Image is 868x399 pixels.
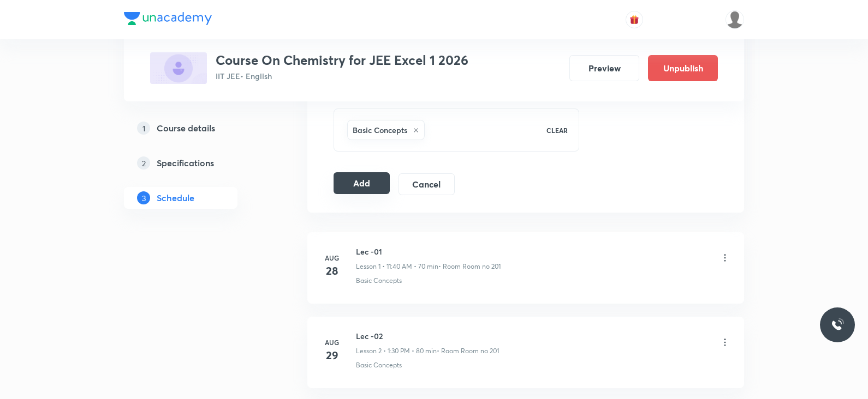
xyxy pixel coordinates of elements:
[137,191,150,204] p: 3
[356,330,499,342] h6: Lec -02
[629,15,639,25] img: avatar
[137,122,150,135] p: 1
[137,156,150,170] p: 2
[157,122,215,135] h5: Course details
[321,347,343,364] h4: 29
[321,337,343,347] h6: Aug
[831,318,844,331] img: ttu
[626,11,643,28] button: avatar
[150,52,207,84] img: 5DA6DA3C-67D2-41F7-880B-B811EAC24893_plus.png
[334,172,390,194] button: Add
[356,360,402,370] p: Basic Concepts
[399,173,455,195] button: Cancel
[437,346,499,356] p: • Room Room no 201
[648,55,718,81] button: Unpublish
[356,246,501,257] h6: Lec -01
[438,262,501,271] p: • Room Room no 201
[157,191,194,204] h5: Schedule
[216,70,468,82] p: IIT JEE • English
[124,152,272,174] a: 2Specifications
[216,52,468,68] h3: Course On Chemistry for JEE Excel 1 2026
[546,125,568,135] p: CLEAR
[353,124,407,136] h6: Basic Concepts
[356,346,437,356] p: Lesson 2 • 1:30 PM • 80 min
[356,276,402,286] p: Basic Concepts
[569,55,639,81] button: Preview
[356,262,438,271] p: Lesson 1 • 11:40 AM • 70 min
[321,253,343,263] h6: Aug
[321,263,343,279] h4: 28
[157,156,214,170] h5: Specifications
[726,10,744,29] img: Saniya Tarannum
[124,117,272,139] a: 1Course details
[124,12,212,28] a: Company Logo
[124,12,212,25] img: Company Logo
